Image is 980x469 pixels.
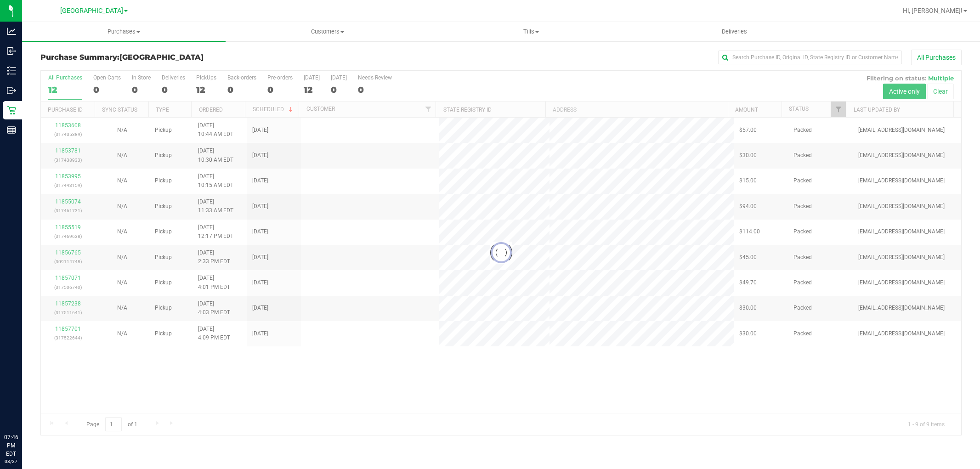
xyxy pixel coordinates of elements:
[40,53,347,62] h3: Purchase Summary:
[60,7,123,15] span: [GEOGRAPHIC_DATA]
[4,433,18,458] p: 07:46 PM EDT
[22,28,226,36] span: Purchases
[7,125,16,135] inline-svg: Reports
[7,46,16,56] inline-svg: Inbound
[119,53,204,62] span: [GEOGRAPHIC_DATA]
[718,51,902,64] input: Search Purchase ID, Original ID, State Registry ID or Customer Name...
[430,28,632,36] span: Tills
[7,106,16,115] inline-svg: Retail
[22,22,226,41] a: Purchases
[9,396,37,423] iframe: Resource center
[4,458,18,465] p: 08/27
[27,394,38,405] iframe: Resource center unread badge
[7,66,16,75] inline-svg: Inventory
[7,27,16,36] inline-svg: Analytics
[226,22,429,41] a: Customers
[903,7,963,14] span: Hi, [PERSON_NAME]!
[7,86,16,95] inline-svg: Outbound
[226,28,429,36] span: Customers
[709,28,759,36] span: Deliveries
[633,22,836,41] a: Deliveries
[429,22,633,41] a: Tills
[911,50,962,65] button: All Purchases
